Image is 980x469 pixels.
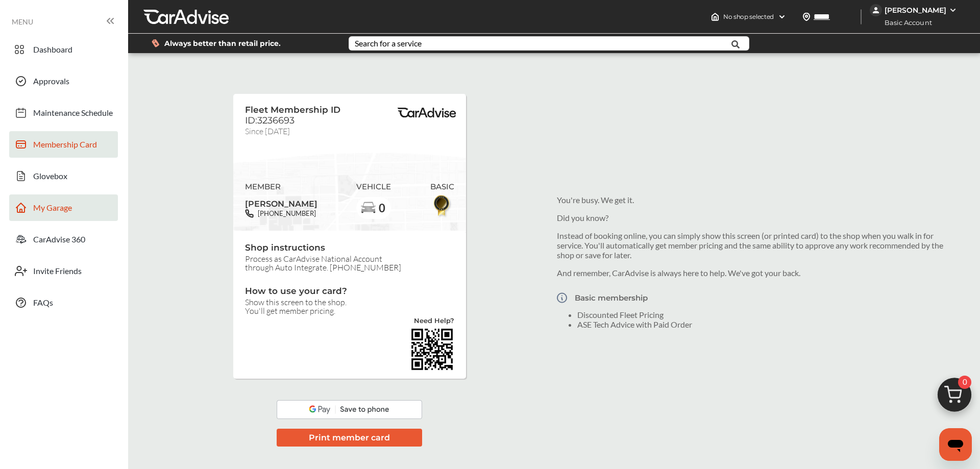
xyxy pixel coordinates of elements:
img: header-divider.bc55588e.svg [861,9,862,24]
img: cart_icon.3d0951e8.svg [930,373,979,422]
iframe: Button to launch messaging window [939,428,972,461]
span: Show this screen to the shop. [245,298,454,307]
img: validBarcode.04db607d403785ac2641.png [410,327,454,372]
a: Maintenance Schedule [9,100,118,126]
span: Membership Card [33,139,97,153]
a: Dashboard [9,36,118,63]
a: My Garage [9,194,118,221]
span: 0 [378,202,385,214]
span: Since [DATE] [245,126,290,135]
img: googlePay.a08318fe.svg [277,400,422,419]
div: [PERSON_NAME] [885,6,946,15]
span: Always better than retail price. [164,40,281,47]
span: 0 [958,376,971,389]
img: location_vector.a44bc228.svg [802,13,811,21]
img: WGsFRI8htEPBVLJbROoPRyZpYNWhNONpIPPETTm6eUC0GeLEiAAAAAElFTkSuQmCC [949,6,957,14]
a: FAQs [9,289,118,316]
a: Glovebox [9,163,118,189]
span: My Garage [33,203,72,216]
span: MENU [12,18,33,26]
p: Did you know? [557,213,961,223]
button: Print member card [277,429,422,447]
img: dollor_label_vector.a70140d1.svg [152,39,159,47]
a: Approvals [9,68,118,94]
span: CarAdvise 360 [33,234,85,248]
span: ID:3236693 [245,115,295,126]
a: Need Help? [414,318,454,328]
img: BasicPremiumLogo.8d547ee0.svg [396,108,457,118]
span: How to use your card? [245,286,454,298]
li: Discounted Fleet Pricing [577,310,961,319]
span: Fleet Membership ID [245,105,340,115]
span: Shop instructions [245,242,454,255]
p: Basic membership [575,293,648,302]
span: You'll get member pricing. [245,307,454,315]
img: phone-black.37208b07.svg [245,209,254,218]
span: [PHONE_NUMBER] [254,209,316,218]
img: header-home-logo.8d720a4f.svg [711,13,719,21]
span: Glovebox [33,171,67,184]
img: jVpblrzwTbfkPYzPPzSLxeg0AAAAASUVORK5CYII= [870,4,882,16]
p: You're busy. We get it. [557,195,961,205]
span: FAQs [33,298,53,311]
a: Invite Friends [9,258,118,284]
span: Approvals [33,76,69,89]
img: header-down-arrow.9dd2ce7d.svg [778,13,786,21]
span: [PERSON_NAME] [245,195,317,209]
span: VEHICLE [356,182,391,191]
img: Vector.a173687b.svg [557,286,567,310]
p: Instead of booking online, you can simply show this screen (or printed card) to the shop when you... [557,231,961,260]
li: ASE Tech Advice with Paid Order [577,319,961,329]
a: Print member card [277,432,422,442]
span: Maintenance Schedule [33,108,113,121]
span: Invite Friends [33,266,82,279]
img: BasicBadge.31956f0b.svg [431,194,454,218]
a: CarAdvise 360 [9,226,118,253]
span: No shop selected [723,13,774,21]
div: Search for a service [355,39,422,47]
span: BASIC [430,182,454,191]
span: MEMBER [245,182,317,191]
p: And remember, CarAdvise is always here to help. We've got your back. [557,268,961,278]
span: Dashboard [33,44,72,58]
span: Process as CarAdvise National Account through Auto Integrate. [PHONE_NUMBER] [245,255,454,272]
span: Basic Account [871,17,940,28]
a: Membership Card [9,131,118,158]
img: car-basic.192fe7b4.svg [360,200,377,216]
